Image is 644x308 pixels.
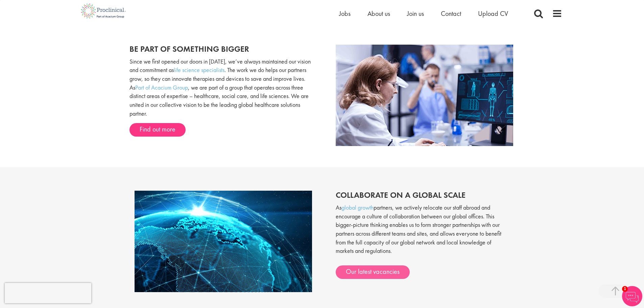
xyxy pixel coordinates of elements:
a: Jobs [339,9,351,18]
a: Find out more [129,123,186,137]
a: Upload CV [478,9,508,18]
h2: Collaborate on a global scale [336,191,510,199]
p: Since we first opened our doors in [DATE], we’ve always maintained our vision and commitment as .... [129,57,317,118]
span: 1 [622,286,628,292]
a: life science specialists [174,66,224,74]
a: Our latest vacancies [336,265,410,279]
h2: Be part of something bigger [129,45,317,53]
img: Chatbot [622,286,642,306]
a: About us [367,9,390,18]
a: global growth [341,204,374,211]
a: Contact [441,9,461,18]
p: As partners, we actively relocate our staff abroad and encourage a culture of collaboration betwe... [336,203,510,262]
iframe: reCAPTCHA [5,283,91,303]
a: Join us [407,9,424,18]
a: Part of Acacium Group [135,84,188,91]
